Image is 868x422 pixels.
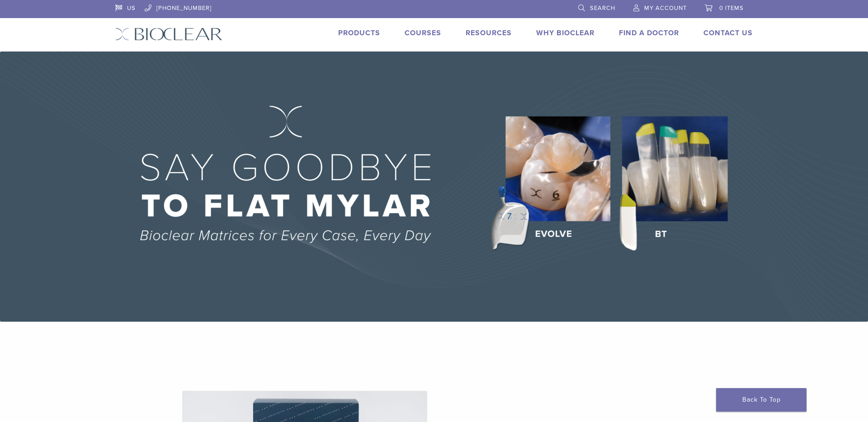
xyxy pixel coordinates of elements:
[619,28,679,38] a: Find A Doctor
[466,28,512,38] a: Resources
[405,28,441,38] a: Courses
[590,5,615,12] span: Search
[716,388,807,412] a: Back To Top
[644,5,687,12] span: My Account
[536,28,594,38] a: Why Bioclear
[115,28,222,41] img: Bioclear
[703,28,753,38] a: Contact Us
[338,28,380,38] a: Products
[719,5,744,12] span: 0 items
